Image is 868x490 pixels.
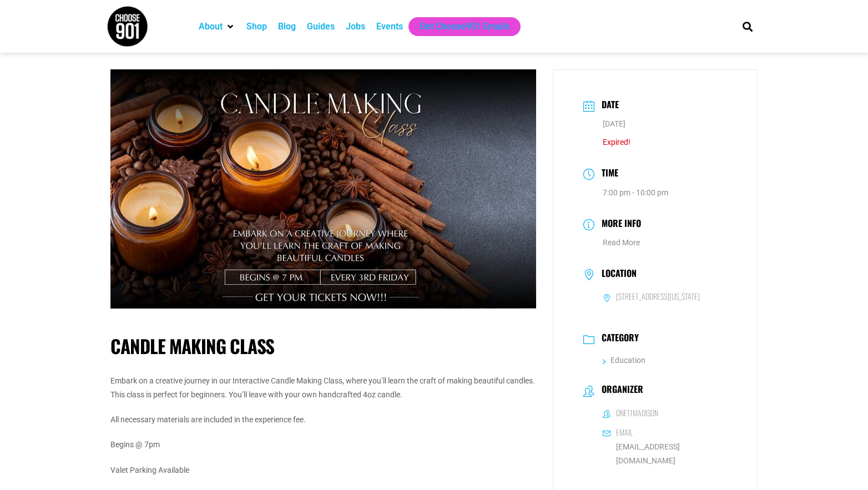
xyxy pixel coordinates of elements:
nav: Main nav [193,17,724,36]
h3: More Info [596,216,641,233]
abbr: 7:00 pm - 10:00 pm [603,188,668,197]
h3: Organizer [596,384,643,397]
span: Expired! [603,138,630,147]
div: About [193,17,241,36]
h3: Category [596,332,639,346]
a: Events [376,20,403,33]
a: Blog [278,20,296,33]
h6: [STREET_ADDRESS][US_STATE] [616,291,700,301]
p: All necessary materials are included in the experience fee. [110,413,536,427]
a: Read More [603,238,640,247]
h3: Time [596,166,618,182]
img: Join our Candle Making Class every third Friday at 7 PM, where three lit candles in jars are surr... [110,69,536,309]
h3: Location [596,268,637,281]
a: Education [603,356,645,365]
h6: Email [616,427,633,437]
h3: Date [596,98,619,114]
a: Get Choose901 Emails [420,20,509,33]
h6: One11Madison [616,408,658,418]
a: [EMAIL_ADDRESS][DOMAIN_NAME] [603,440,727,468]
a: Jobs [346,20,365,33]
div: Search [739,17,757,36]
p: Begins @ 7pm [110,438,536,452]
a: Guides [307,20,335,33]
p: Embark on a creative journey in our Interactive Candle Making Class, where you’ll learn the craft... [110,374,536,402]
span: [DATE] [603,119,625,128]
a: Shop [246,20,267,33]
h1: Candle Making Class [110,335,536,357]
p: Valet Parking Available [110,463,536,477]
a: About [199,20,223,33]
